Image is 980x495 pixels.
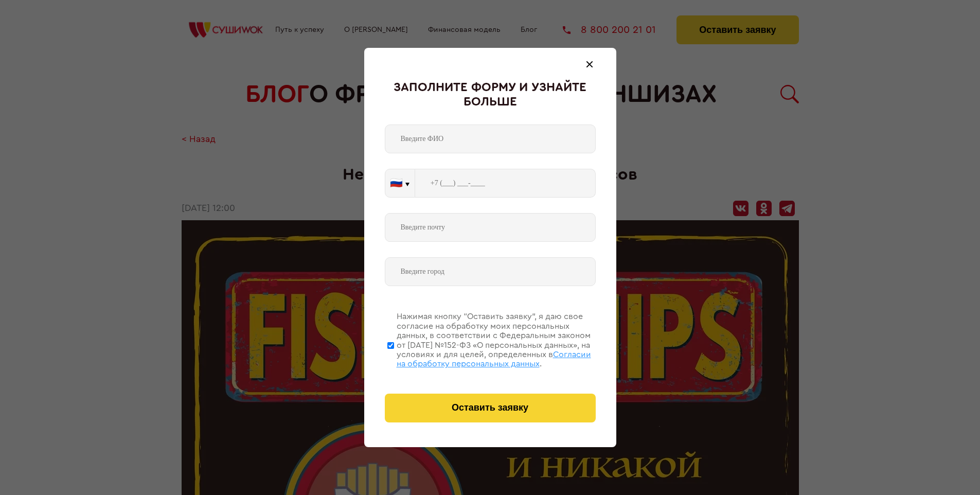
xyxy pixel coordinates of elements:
[397,312,596,368] div: Нажимая кнопку “Оставить заявку”, я даю свое согласие на обработку моих персональных данных, в со...
[385,125,596,153] input: Введите ФИО
[385,257,596,286] input: Введите город
[385,169,415,197] button: 🇷🇺
[385,81,596,109] div: Заполните форму и узнайте больше
[385,213,596,242] input: Введите почту
[415,169,596,198] input: +7 (___) ___-____
[397,350,591,368] span: Согласии на обработку персональных данных
[385,394,596,422] button: Оставить заявку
